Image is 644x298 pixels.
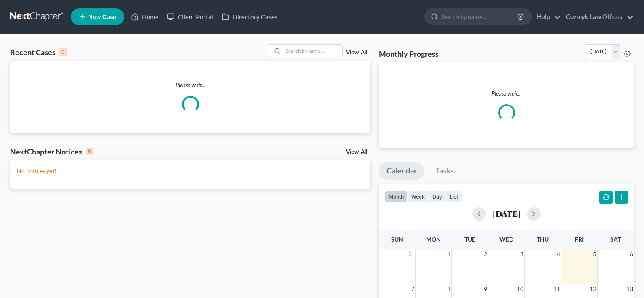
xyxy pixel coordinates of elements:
span: 12 [589,284,597,294]
span: Tue [464,236,475,243]
span: 2 [483,249,488,259]
h2: [DATE] [493,209,521,218]
div: Recent Cases [10,47,67,57]
span: Fri [575,236,584,243]
div: 0 [86,148,93,155]
a: Cozmyk Law Offices [562,9,633,24]
span: 6 [629,249,634,259]
input: Search by name... [441,9,518,24]
span: 4 [556,249,561,259]
a: Directory Cases [217,9,282,24]
span: Sat [610,236,621,243]
button: week [408,191,429,202]
h3: Monthly Progress [379,49,439,59]
a: View All [346,50,367,56]
span: New Case [88,14,116,20]
a: Tasks [428,162,462,180]
span: 5 [592,249,597,259]
span: Sun [391,236,403,243]
p: Please wait... [386,89,627,98]
span: 8 [446,284,451,294]
span: 3 [519,249,524,259]
span: 7 [410,284,415,294]
span: 13 [625,284,634,294]
p: Please wait... [10,81,370,89]
button: month [385,191,408,202]
a: Calendar [379,162,424,180]
span: Mon [426,236,441,243]
span: 1 [446,249,451,259]
span: 9 [483,284,488,294]
span: Wed [499,236,513,243]
a: Home [127,9,163,24]
span: 11 [553,284,561,294]
input: Search by name... [283,45,342,57]
div: 0 [59,48,67,56]
a: Client Portal [163,9,217,24]
a: View All [346,149,367,155]
p: No notices yet! [17,167,364,175]
span: 10 [516,284,524,294]
button: list [446,191,462,202]
a: Help [533,9,561,24]
button: day [429,191,446,202]
span: 31 [407,249,415,259]
div: NextChapter Notices [10,146,93,157]
span: Thu [537,236,549,243]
